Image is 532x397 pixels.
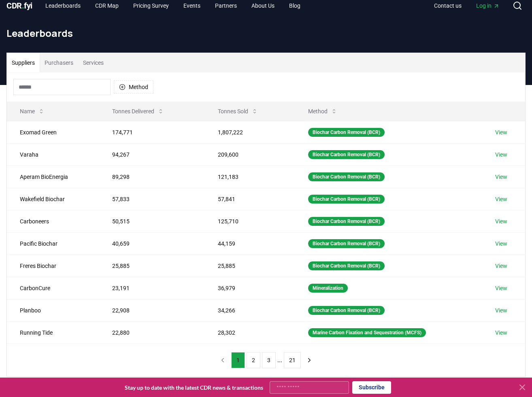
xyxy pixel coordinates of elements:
[231,352,245,368] button: 1
[205,166,295,188] td: 121,183
[99,166,205,188] td: 89,298
[7,166,99,188] td: Aperam BioEnergia
[99,321,205,344] td: 22,880
[99,210,205,232] td: 50,515
[7,255,99,277] td: Freres Biochar
[308,306,385,315] div: Biochar Carbon Removal (BCR)
[205,188,295,210] td: 57,841
[308,261,385,270] div: Biochar Carbon Removal (BCR)
[6,27,526,40] h1: Leaderboards
[205,299,295,321] td: 34,266
[308,150,385,159] div: Biochar Carbon Removal (BCR)
[495,128,507,136] a: View
[262,352,276,368] button: 3
[40,53,78,72] button: Purchasers
[99,188,205,210] td: 57,833
[495,306,507,314] a: View
[495,195,507,203] a: View
[7,143,99,166] td: Varaha
[495,151,507,159] a: View
[114,81,153,93] button: Method
[99,277,205,299] td: 23,191
[308,239,385,248] div: Biochar Carbon Removal (BCR)
[277,355,282,365] li: ...
[99,143,205,166] td: 94,267
[495,262,507,270] a: View
[99,299,205,321] td: 22,908
[495,329,507,337] a: View
[7,53,40,72] button: Suppliers
[302,352,316,368] button: next page
[205,210,295,232] td: 125,710
[205,255,295,277] td: 25,885
[495,240,507,248] a: View
[7,321,99,344] td: Running Tide
[308,284,348,293] div: Mineralization
[308,195,385,204] div: Biochar Carbon Removal (BCR)
[205,232,295,255] td: 44,159
[211,103,264,119] button: Tonnes Sold
[7,210,99,232] td: Carboneers
[99,121,205,143] td: 174,771
[78,53,109,72] button: Services
[205,121,295,143] td: 1,807,222
[7,188,99,210] td: Wakefield Biochar
[7,299,99,321] td: Planboo
[495,173,507,181] a: View
[476,2,500,10] span: Log in
[308,172,385,181] div: Biochar Carbon Removal (BCR)
[284,352,301,368] button: 21
[205,143,295,166] td: 209,600
[99,255,205,277] td: 25,885
[308,128,385,137] div: Biochar Carbon Removal (BCR)
[308,328,426,337] div: Marine Carbon Fixation and Sequestration (MCFS)
[106,103,170,119] button: Tonnes Delivered
[7,277,99,299] td: CarbonCure
[205,277,295,299] td: 36,979
[13,103,51,119] button: Name
[99,232,205,255] td: 40,659
[7,232,99,255] td: Pacific Biochar
[6,1,32,11] span: CDR fyi
[247,352,260,368] button: 2
[22,1,24,11] span: .
[495,284,507,292] a: View
[205,321,295,344] td: 28,302
[308,217,385,226] div: Biochar Carbon Removal (BCR)
[495,217,507,225] a: View
[302,103,344,119] button: Method
[7,121,99,143] td: Exomad Green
